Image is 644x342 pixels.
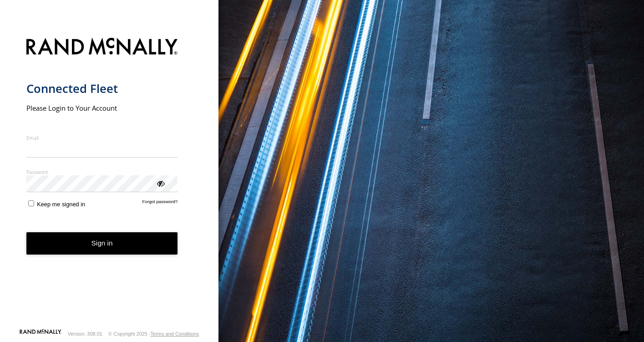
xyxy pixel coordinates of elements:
button: Sign in [26,232,178,255]
div: Version: 308.01 [68,331,102,337]
input: Keep me signed in [28,200,34,206]
a: Visit our Website [20,329,61,338]
a: Terms and Conditions [151,331,199,337]
span: Keep me signed in [37,201,85,208]
img: Rand McNally [26,36,178,59]
div: ViewPassword [156,179,165,188]
div: © Copyright 2025 - [108,331,199,337]
h1: Connected Fleet [26,81,178,96]
a: Forgot password? [142,199,178,208]
label: Email [26,134,178,141]
form: main [26,32,193,328]
label: Password [26,168,178,175]
h2: Please Login to Your Account [26,103,178,112]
